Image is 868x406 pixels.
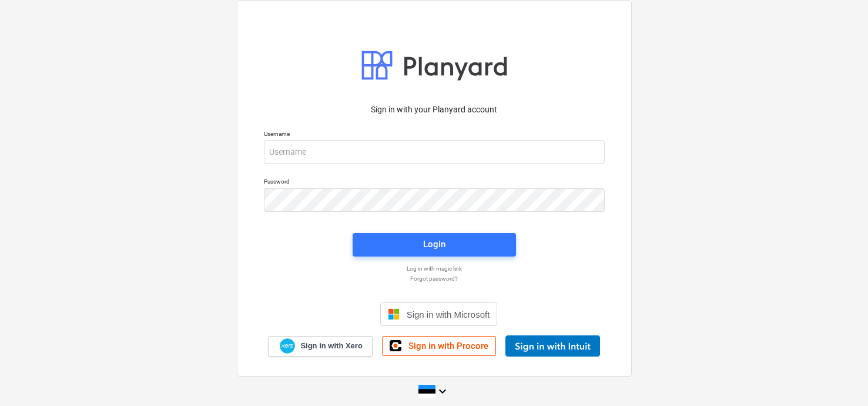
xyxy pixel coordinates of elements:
[382,336,496,356] a: Sign in with Procore
[435,384,450,398] i: keyboard_arrow_down
[268,336,373,357] a: Sign in with Xero
[258,275,611,282] a: Forgot password?
[423,237,445,252] div: Login
[300,341,362,351] span: Sign in with Xero
[280,338,295,354] img: Xero logo
[258,265,611,272] a: Log in with magic link
[407,310,490,320] span: Sign in with Microsoft
[264,140,605,164] input: Username
[388,308,400,320] img: Microsoft logo
[353,233,516,257] button: Login
[408,341,488,351] span: Sign in with Procore
[264,130,605,140] p: Username
[264,178,605,188] p: Password
[264,104,605,116] p: Sign in with your Planyard account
